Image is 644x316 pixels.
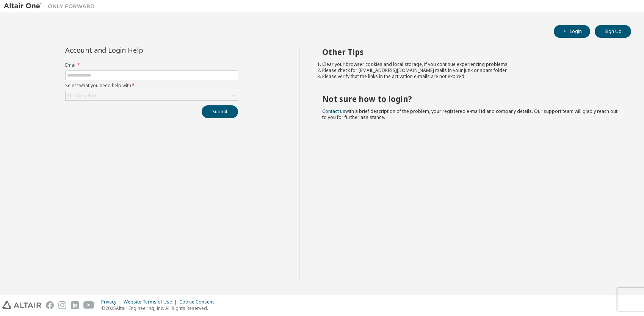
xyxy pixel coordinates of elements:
[322,94,617,104] h2: Not sure how to login?
[322,67,617,74] li: Please check for [EMAIL_ADDRESS][DOMAIN_NAME] mails in your junk or spam folder.
[65,62,238,68] label: Email
[124,299,179,305] div: Website Terms of Use
[4,2,99,10] img: Altair One
[101,305,218,311] p: © 2025 Altair Engineering, Inc. All Rights Reserved.
[322,108,345,114] a: Contact us
[554,25,590,38] button: Login
[322,47,617,57] h2: Other Tips
[58,301,66,309] img: instagram.svg
[67,93,97,99] div: Click to select
[179,299,218,305] div: Cookie Consent
[65,83,238,89] label: Select what you need help with
[322,61,617,67] li: Clear your browser cookies and local storage, if you continue experiencing problems.
[65,47,204,53] div: Account and Login Help
[66,91,238,100] div: Click to select
[322,108,617,120] span: with a brief description of the problem, your registered e-mail id and company details. Our suppo...
[46,301,54,309] img: facebook.svg
[101,299,124,305] div: Privacy
[2,301,41,309] img: altair_logo.svg
[71,301,79,309] img: linkedin.svg
[83,301,94,309] img: youtube.svg
[595,25,631,38] button: Sign Up
[322,74,617,80] li: Please verify that the links in the activation e-mails are not expired.
[202,105,238,118] button: Submit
